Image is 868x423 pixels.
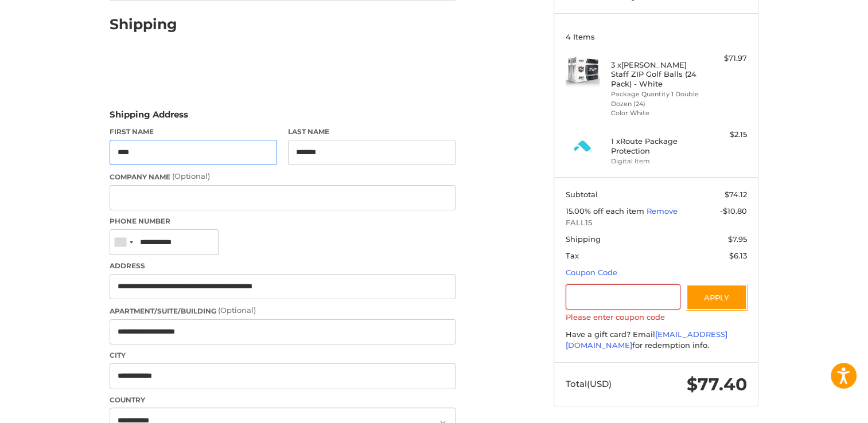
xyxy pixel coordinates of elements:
label: City [110,350,456,361]
span: Total (USD) [566,378,612,389]
label: Apartment/Suite/Building [110,305,456,316]
h3: 4 Items [566,32,747,41]
h2: Shipping [110,15,177,33]
label: Company Name [110,171,456,182]
li: Digital Item [611,156,699,166]
small: (Optional) [172,171,210,181]
label: Phone Number [110,216,456,226]
div: Have a gift card? Email for redemption info. [566,329,747,351]
label: Please enter coupon code [566,312,747,322]
div: $2.15 [702,129,747,140]
label: Address [110,261,456,271]
span: $74.12 [725,190,747,199]
span: Shipping [566,234,601,244]
a: Remove [647,206,678,216]
input: Gift Certificate or Coupon Code [566,284,681,310]
span: Subtotal [566,190,598,199]
span: FALL15 [566,217,747,229]
span: $77.40 [687,374,747,395]
li: Color White [611,108,699,118]
button: Apply [686,284,747,310]
h4: 1 x Route Package Protection [611,136,699,155]
span: 15.00% off each item [566,206,647,216]
span: -$10.80 [720,206,747,216]
a: Coupon Code [566,268,617,277]
div: $71.97 [702,53,747,64]
li: Package Quantity 1 Double Dozen (24) [611,89,699,108]
label: Country [110,395,456,405]
small: (Optional) [218,305,256,315]
span: $6.13 [729,251,747,260]
h4: 3 x [PERSON_NAME] Staff ZIP Golf Balls (24 Pack) - White [611,60,699,88]
span: $7.95 [728,234,747,244]
span: Tax [566,251,579,260]
legend: Shipping Address [110,108,188,127]
label: First Name [110,127,277,137]
label: Last Name [288,127,456,137]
